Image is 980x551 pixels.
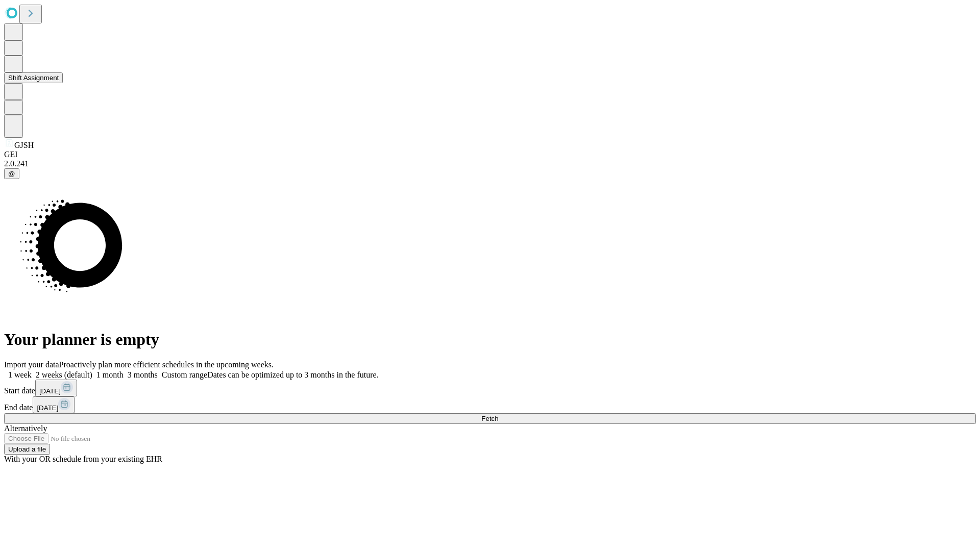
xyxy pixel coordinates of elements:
[128,370,158,379] span: 3 months
[4,159,976,168] div: 2.0.241
[4,396,976,413] div: End date
[8,370,32,379] span: 1 week
[8,170,15,178] span: @
[33,396,75,413] button: [DATE]
[39,387,61,395] span: [DATE]
[4,330,976,349] h1: Your planner is empty
[35,380,77,396] button: [DATE]
[4,444,50,455] button: Upload a file
[59,360,274,369] span: Proactively plan more efficient schedules in the upcoming weeks.
[4,380,976,396] div: Start date
[4,360,59,369] span: Import your data
[37,404,58,412] span: [DATE]
[4,424,47,433] span: Alternatively
[36,370,92,379] span: 2 weeks (default)
[481,415,498,422] span: Fetch
[14,141,34,149] span: GJSH
[4,72,63,83] button: Shift Assignment
[4,150,976,159] div: GEI
[207,370,378,379] span: Dates can be optimized up to 3 months in the future.
[96,370,124,379] span: 1 month
[4,413,976,424] button: Fetch
[4,455,162,463] span: With your OR schedule from your existing EHR
[162,370,207,379] span: Custom range
[4,168,19,179] button: @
